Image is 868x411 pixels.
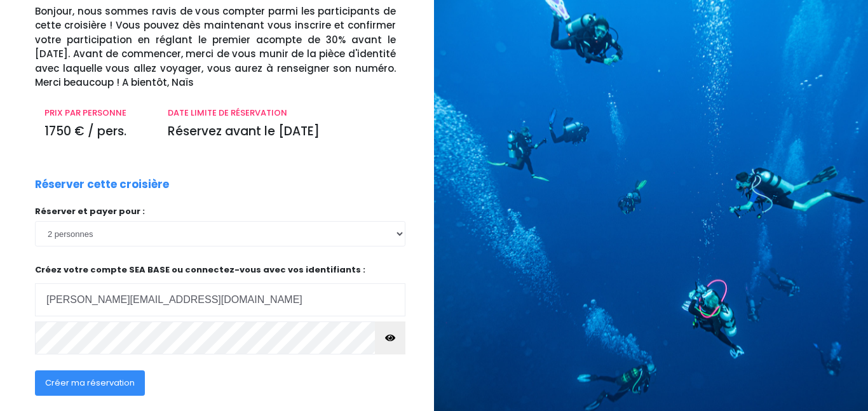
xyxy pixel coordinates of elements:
[168,123,396,141] p: Réservez avant le [DATE]
[35,4,424,90] p: Bonjour, nous sommes ravis de vous compter parmi les participants de cette croisière ! Vous pouve...
[35,283,405,316] input: Adresse email
[168,107,396,119] p: DATE LIMITE DE RÉSERVATION
[44,123,149,141] p: 1750 € / pers.
[45,377,135,389] span: Créer ma réservation
[35,205,405,218] p: Réserver et payer pour :
[35,177,169,193] p: Réserver cette croisière
[35,264,405,316] p: Créez votre compte SEA BASE ou connectez-vous avec vos identifiants :
[44,107,149,119] p: PRIX PAR PERSONNE
[35,370,145,396] button: Créer ma réservation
